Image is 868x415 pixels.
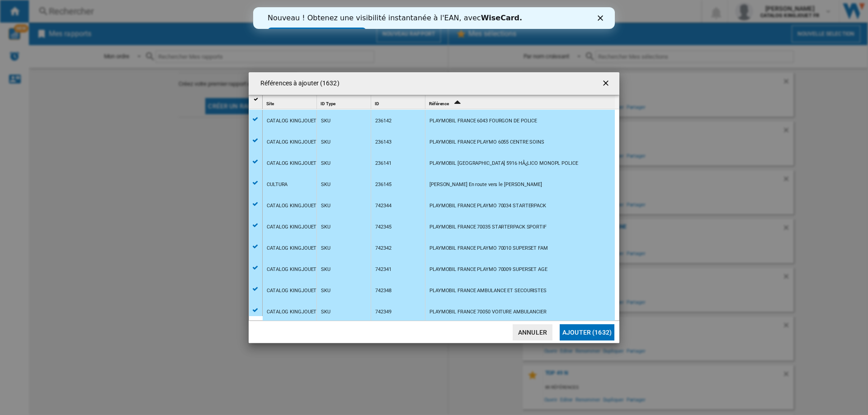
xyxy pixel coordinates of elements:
[375,259,391,280] div: 742341
[267,217,324,238] div: CATALOG KINGJOUET FR
[267,280,324,301] div: CATALOG KINGJOUET FR
[429,280,547,301] div: PLAYMOBIL FRANCE AMBULANCE ET SECOURISTES
[375,132,391,153] div: 236143
[321,217,330,238] div: SKU
[267,302,324,322] div: CATALOG KINGJOUET FR
[375,101,379,106] span: ID
[253,7,615,29] iframe: Intercom live chat bannière
[375,217,391,238] div: 742345
[249,72,619,343] md-dialog: Références à ...
[373,95,425,109] div: Sort None
[319,95,371,109] div: ID Type Sort None
[264,95,316,109] div: Site Sort None
[429,238,548,259] div: PLAYMOBIL FRANCE PLAYMO 70010 SUPERSET FAM
[601,79,612,89] ng-md-icon: getI18NText('BUTTONS.CLOSE_DIALOG')
[429,101,449,106] span: Référence
[321,174,330,195] div: SKU
[267,196,324,216] div: CATALOG KINGJOUET FR
[427,95,615,109] div: Référence Sort Ascending
[14,20,113,31] a: Essayez dès maintenant !
[429,302,547,322] div: PLAYMOBIL FRANCE 70050 VOITURE AMBULANCIER
[427,95,615,109] div: Sort Ascending
[429,196,546,216] div: PLAYMOBIL FRANCE PLAYMO 70034 STARTERPACK
[429,174,542,195] div: [PERSON_NAME] En route vers le [PERSON_NAME]
[266,101,274,106] span: Site
[429,153,578,174] div: PLAYMOBIL [GEOGRAPHIC_DATA] 5916 HÂ¿LICO MONOPL POLICE
[375,153,391,174] div: 236141
[321,280,330,301] div: SKU
[321,111,330,131] div: SKU
[267,174,288,195] div: CULTURA
[256,79,340,88] h4: Références à ajouter (1632)
[267,111,324,131] div: CATALOG KINGJOUET FR
[321,259,330,280] div: SKU
[598,75,616,93] button: getI18NText('BUTTONS.CLOSE_DIALOG')
[321,196,330,216] div: SKU
[429,217,547,238] div: PLAYMOBIL FRANCE 70035 STARTERPACK SPORTIF
[267,132,324,153] div: CATALOG KINGJOUET FR
[375,196,391,216] div: 742344
[375,174,391,195] div: 236145
[344,8,354,14] div: Fermer
[450,101,464,106] span: Sort Ascending
[560,324,614,340] button: Ajouter (1632)
[375,302,391,322] div: 742349
[321,238,330,259] div: SKU
[321,101,335,106] span: ID Type
[267,259,324,280] div: CATALOG KINGJOUET FR
[429,132,544,153] div: PLAYMOBIL FRANCE PLAYMO 6055 CENTRE SOINS
[321,132,330,153] div: SKU
[375,238,391,259] div: 742342
[267,238,324,259] div: CATALOG KINGJOUET FR
[373,95,425,109] div: ID Sort None
[264,95,316,109] div: Sort None
[319,95,371,109] div: Sort None
[429,259,547,280] div: PLAYMOBIL FRANCE PLAYMO 70009 SUPERSET AGE
[513,324,552,340] button: Annuler
[375,280,391,301] div: 742348
[429,111,537,131] div: PLAYMOBIL FRANCE 6043 FOURGON DE POLICE
[375,111,391,131] div: 236142
[321,302,330,322] div: SKU
[267,153,324,174] div: CATALOG KINGJOUET FR
[321,153,330,174] div: SKU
